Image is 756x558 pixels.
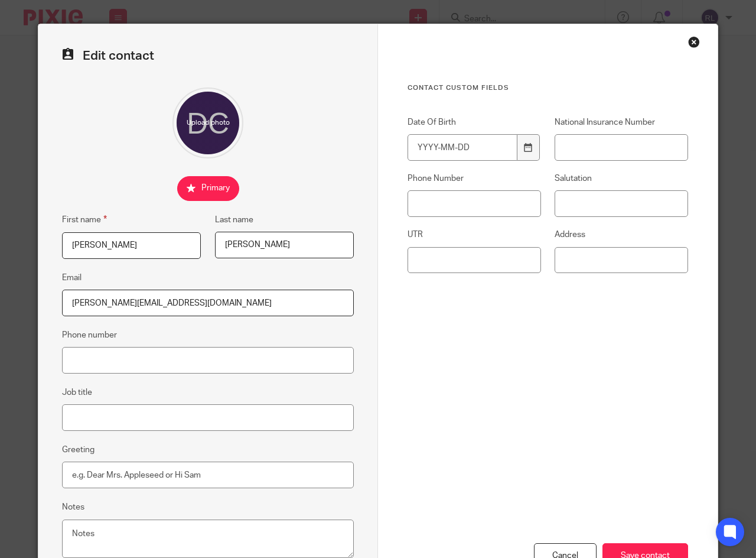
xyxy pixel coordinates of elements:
label: Greeting [62,444,94,456]
input: e.g. Dear Mrs. Appleseed or Hi Sam [62,462,354,488]
label: National Insurance Number [555,116,688,128]
label: Email [62,272,82,284]
label: Date Of Birth [408,116,541,128]
label: Notes [62,501,84,513]
h2: Edit contact [62,48,354,64]
label: Phone number [62,329,117,341]
label: Last name [215,214,253,226]
label: Job title [62,387,92,398]
label: Salutation [555,173,688,184]
input: YYYY-MM-DD [408,134,517,161]
label: First name [62,213,107,226]
label: UTR [408,229,541,241]
label: Phone Number [408,173,541,184]
div: Close this dialog window [688,36,700,48]
label: Address [555,229,688,241]
h3: Contact Custom fields [408,83,688,93]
